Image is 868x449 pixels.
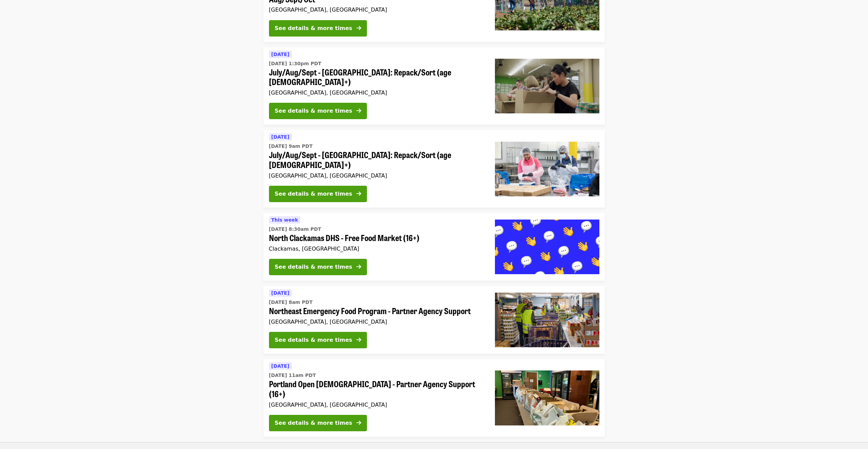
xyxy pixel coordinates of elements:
[275,419,352,427] div: See details & more times
[269,306,484,316] span: Northeast Emergency Food Program - Partner Agency Support
[269,172,484,179] div: [GEOGRAPHIC_DATA], [GEOGRAPHIC_DATA]
[269,415,367,431] button: See details & more times
[271,52,289,57] span: [DATE]
[269,319,484,325] div: [GEOGRAPHIC_DATA], [GEOGRAPHIC_DATA]
[269,20,367,37] button: See details & more times
[275,190,352,198] div: See details & more times
[269,186,367,202] button: See details & more times
[269,226,321,233] time: [DATE] 8:30am PDT
[269,233,484,243] span: North Clackamas DHS - Free Food Market (16+)
[269,299,313,306] time: [DATE] 8am PDT
[495,370,599,425] img: Portland Open Bible - Partner Agency Support (16+) organized by Oregon Food Bank
[264,47,605,125] a: See details for "July/Aug/Sept - Portland: Repack/Sort (age 8+)"
[269,67,484,87] span: July/Aug/Sept - [GEOGRAPHIC_DATA]: Repack/Sort (age [DEMOGRAPHIC_DATA]+)
[275,263,352,271] div: See details & more times
[269,372,316,379] time: [DATE] 11am PDT
[495,59,599,113] img: July/Aug/Sept - Portland: Repack/Sort (age 8+) organized by Oregon Food Bank
[271,363,289,369] span: [DATE]
[269,150,484,170] span: July/Aug/Sept - [GEOGRAPHIC_DATA]: Repack/Sort (age [DEMOGRAPHIC_DATA]+)
[271,290,289,296] span: [DATE]
[269,89,484,96] div: [GEOGRAPHIC_DATA], [GEOGRAPHIC_DATA]
[269,6,484,13] div: [GEOGRAPHIC_DATA], [GEOGRAPHIC_DATA]
[356,337,361,343] i: arrow-right icon
[269,379,484,399] span: Portland Open [DEMOGRAPHIC_DATA] - Partner Agency Support (16+)
[495,220,599,274] img: North Clackamas DHS - Free Food Market (16+) organized by Oregon Food Bank
[264,213,605,281] a: See details for "North Clackamas DHS - Free Food Market (16+)"
[495,142,599,196] img: July/Aug/Sept - Beaverton: Repack/Sort (age 10+) organized by Oregon Food Bank
[356,191,361,197] i: arrow-right icon
[271,134,289,140] span: [DATE]
[356,420,361,426] i: arrow-right icon
[269,245,484,252] div: Clackamas, [GEOGRAPHIC_DATA]
[269,259,367,275] button: See details & more times
[275,107,352,115] div: See details & more times
[271,217,298,223] span: This week
[356,25,361,31] i: arrow-right icon
[356,264,361,270] i: arrow-right icon
[264,286,605,354] a: See details for "Northeast Emergency Food Program - Partner Agency Support"
[495,293,599,347] img: Northeast Emergency Food Program - Partner Agency Support organized by Oregon Food Bank
[275,336,352,344] div: See details & more times
[269,60,322,67] time: [DATE] 1:30pm PDT
[264,359,605,437] a: See details for "Portland Open Bible - Partner Agency Support (16+)"
[269,143,313,150] time: [DATE] 9am PDT
[275,24,352,32] div: See details & more times
[356,108,361,114] i: arrow-right icon
[264,130,605,208] a: See details for "July/Aug/Sept - Beaverton: Repack/Sort (age 10+)"
[269,332,367,348] button: See details & more times
[269,402,484,408] div: [GEOGRAPHIC_DATA], [GEOGRAPHIC_DATA]
[269,103,367,119] button: See details & more times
